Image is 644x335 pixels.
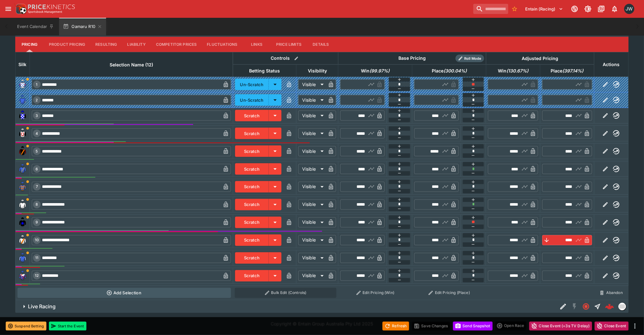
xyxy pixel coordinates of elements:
[383,322,409,331] button: Refresh
[28,10,62,13] img: Sportsbook Management
[28,4,75,9] img: PriceKinetics
[235,199,269,210] button: Scratch
[624,4,634,14] div: Jayden Wyke
[14,3,27,15] img: PriceKinetics Logo
[151,37,202,52] button: Competitor Prices
[506,67,528,75] em: ( 130.67 %)
[235,110,269,121] button: Scratch
[15,37,44,52] button: Pricing
[35,202,39,207] span: 8
[35,98,39,102] span: 2
[235,288,336,298] button: Bulk Edit (Controls)
[17,271,28,281] img: runner 12
[34,238,40,243] span: 10
[563,67,584,75] em: ( 397.14 %)
[486,52,594,65] th: Adjusted Pricing
[17,288,231,298] button: Add Selection
[605,302,614,311] img: logo-cerberus--red.svg
[298,182,326,192] div: Visible
[307,37,335,52] button: Details
[15,300,558,313] button: Live Racing
[235,217,269,228] button: Scratch
[544,67,591,75] span: Place(397.14%)
[242,37,271,52] button: Links
[6,322,46,331] button: Suspend Betting
[17,182,28,192] img: runner 7
[491,67,535,75] span: Win(130.67%)
[354,67,397,75] span: Win(99.97%)
[17,128,28,139] img: runner 4
[529,322,592,331] button: Close Event (+3s TV Delay)
[242,67,287,75] span: Betting Status
[17,217,28,228] img: runner 9
[495,321,527,330] div: split button
[569,301,580,312] button: SGM Disabled
[235,252,269,264] button: Scratch
[35,131,39,136] span: 4
[596,3,607,15] button: Documentation
[558,301,569,312] button: Edit Detail
[456,55,484,62] div: Show/hide Price Roll mode configuration.
[603,300,616,313] a: 5a388710-ebff-42bf-86b1-1b600419d41a
[298,95,326,105] div: Visible
[595,322,629,331] button: Close Event
[16,52,30,77] th: Silk
[592,301,603,312] button: Straight
[90,37,122,52] button: Resulting
[17,200,28,210] img: runner 8
[298,235,326,245] div: Visible
[594,52,628,77] th: Actions
[580,301,592,312] button: Closed
[35,149,39,154] span: 5
[369,67,390,75] em: ( 99.97 %)
[17,235,28,245] img: runner 10
[619,303,626,310] img: liveracing
[609,3,620,15] button: Notifications
[17,111,28,121] img: runner 3
[235,181,269,193] button: Scratch
[17,253,28,263] img: runner 11
[34,256,40,260] span: 11
[631,322,639,330] button: more
[582,303,590,311] svg: Closed
[59,18,106,36] button: Oamaru R10
[298,200,326,210] div: Visible
[453,322,493,331] button: Send Snapshot
[122,37,151,52] button: Liability
[605,302,614,311] div: 5a388710-ebff-42bf-86b1-1b600419d41a
[35,113,39,118] span: 3
[340,288,410,298] button: Edit Pricing (Win)
[510,4,520,14] button: No Bookmarks
[298,271,326,281] div: Visible
[619,303,626,311] div: liveracing
[233,52,338,65] th: Controls
[425,67,474,75] span: Place(300.04%)
[235,163,269,175] button: Scratch
[17,95,28,105] img: runner 2
[298,128,326,139] div: Visible
[301,67,334,75] span: Visibility
[298,111,326,121] div: Visible
[17,146,28,156] img: runner 5
[444,67,467,75] em: ( 300.04 %)
[235,146,269,157] button: Scratch
[569,3,580,15] button: Connected to PK
[298,146,326,156] div: Visible
[473,4,508,14] input: search
[35,167,39,171] span: 6
[3,3,14,15] button: open drawer
[235,235,269,246] button: Scratch
[235,94,269,106] button: Un-Scratch
[17,79,28,90] img: runner 1
[44,37,90,52] button: Product Pricing
[596,288,627,298] button: Abandon
[622,2,636,16] button: Jayden Wyke
[462,56,484,61] span: Roll Mode
[271,37,307,52] button: Price Limits
[49,322,86,331] button: Start the Event
[298,79,326,90] div: Visible
[298,217,326,228] div: Visible
[202,37,243,52] button: Fluctuations
[582,3,594,15] button: Toggle light/dark mode
[396,54,429,62] div: Base Pricing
